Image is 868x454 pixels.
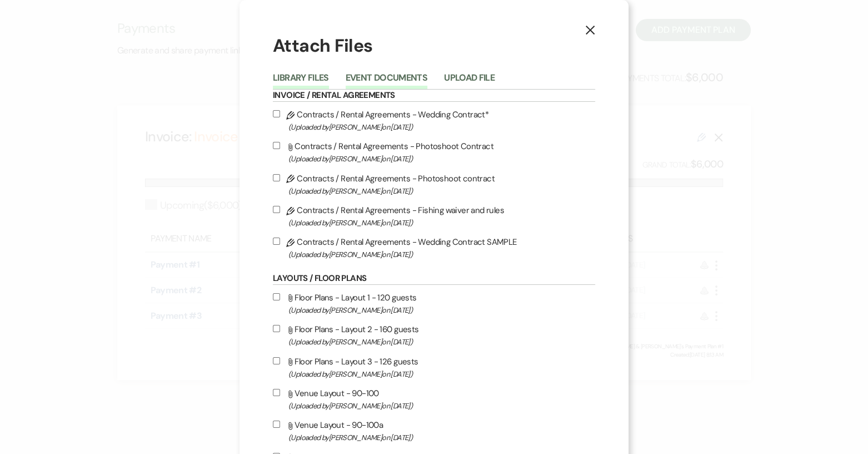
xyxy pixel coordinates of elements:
[288,216,595,229] span: (Uploaded by [PERSON_NAME] on [DATE] )
[346,73,427,89] button: Event Documents
[273,142,280,149] input: Contracts / Rental Agreements - Photoshoot Contract(Uploaded by[PERSON_NAME]on [DATE])
[273,386,595,412] label: Venue Layout - 90-100
[273,171,595,198] label: Contracts / Rental Agreements - Photoshoot contract
[273,33,595,58] h1: Attach Files
[273,325,280,332] input: Floor Plans - Layout 2 - 160 guests(Uploaded by[PERSON_NAME]on [DATE])
[288,368,595,381] span: (Uploaded by [PERSON_NAME] on [DATE] )
[273,110,280,117] input: Contracts / Rental Agreements - Wedding Contract*(Uploaded by[PERSON_NAME]on [DATE])
[273,322,595,348] label: Floor Plans - Layout 2 - 160 guests
[273,139,595,165] label: Contracts / Rental Agreements - Photoshoot Contract
[288,185,595,198] span: (Uploaded by [PERSON_NAME] on [DATE] )
[273,238,280,245] input: Contracts / Rental Agreements - Wedding Contract SAMPLE(Uploaded by[PERSON_NAME]on [DATE])
[444,73,495,89] button: Upload File
[288,248,595,261] span: (Uploaded by [PERSON_NAME] on [DATE] )
[288,335,595,348] span: (Uploaded by [PERSON_NAME] on [DATE] )
[273,107,595,134] label: Contracts / Rental Agreements - Wedding Contract*
[273,418,595,444] label: Venue Layout - 90-100a
[273,421,280,428] input: Venue Layout - 90-100a(Uploaded by[PERSON_NAME]on [DATE])
[288,431,595,444] span: (Uploaded by [PERSON_NAME] on [DATE] )
[273,273,595,285] h6: Layouts / Floor Plans
[288,152,595,165] span: (Uploaded by [PERSON_NAME] on [DATE] )
[273,235,595,261] label: Contracts / Rental Agreements - Wedding Contract SAMPLE
[273,354,595,381] label: Floor Plans - Layout 3 - 126 guests
[273,73,329,89] button: Library Files
[273,293,280,300] input: Floor Plans - Layout 1 - 120 guests(Uploaded by[PERSON_NAME]on [DATE])
[288,399,595,412] span: (Uploaded by [PERSON_NAME] on [DATE] )
[273,203,595,229] label: Contracts / Rental Agreements - Fishing waiver and rules
[273,206,280,213] input: Contracts / Rental Agreements - Fishing waiver and rules(Uploaded by[PERSON_NAME]on [DATE])
[273,389,280,396] input: Venue Layout - 90-100(Uploaded by[PERSON_NAME]on [DATE])
[273,357,280,364] input: Floor Plans - Layout 3 - 126 guests(Uploaded by[PERSON_NAME]on [DATE])
[288,121,595,134] span: (Uploaded by [PERSON_NAME] on [DATE] )
[288,304,595,317] span: (Uploaded by [PERSON_NAME] on [DATE] )
[273,90,595,102] h6: Invoice / Rental Agreements
[273,290,595,317] label: Floor Plans - Layout 1 - 120 guests
[273,174,280,181] input: Contracts / Rental Agreements - Photoshoot contract(Uploaded by[PERSON_NAME]on [DATE])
